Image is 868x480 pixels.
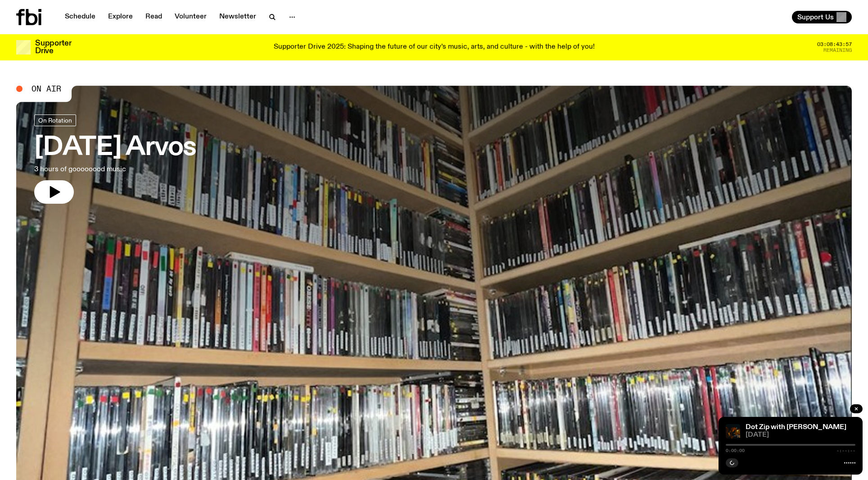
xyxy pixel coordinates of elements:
span: On Air [32,85,61,93]
a: Read [140,11,167,23]
img: Johnny Lieu and Rydeen stand at DJ decks at Oxford Art Factory, the room is dark and low lit in o... [726,424,740,439]
h3: Supporter Drive [35,40,71,55]
span: 0:00:00 [726,448,745,453]
span: Support Us [797,13,834,21]
a: Explore [103,11,138,23]
span: 03:08:43:57 [817,42,852,47]
button: Support Us [792,11,852,23]
a: Volunteer [169,11,212,23]
span: [DATE] [746,432,855,439]
a: On Rotation [34,114,76,126]
a: Dot Zip with [PERSON_NAME] [746,424,846,431]
p: 3 hours of goooooood music [34,164,196,175]
span: On Rotation [38,117,72,123]
h3: [DATE] Arvos [34,135,196,160]
a: [DATE] Arvos3 hours of goooooood music [34,114,196,204]
a: Schedule [59,11,101,23]
a: Newsletter [214,11,262,23]
p: Supporter Drive 2025: Shaping the future of our city’s music, arts, and culture - with the help o... [274,43,595,51]
span: Remaining [823,48,852,53]
span: -:--:-- [836,448,855,453]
